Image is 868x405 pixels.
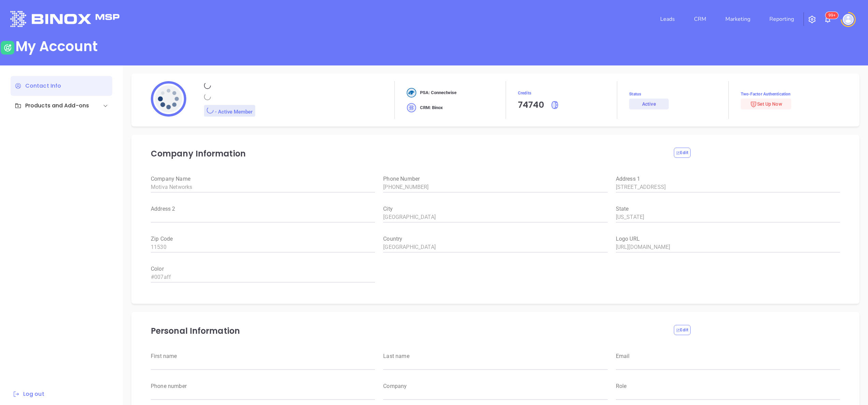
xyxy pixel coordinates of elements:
div: Products and Add-ons [15,102,89,110]
button: Log out [11,390,46,399]
span: Credits [518,89,617,97]
label: Company [383,384,607,389]
input: weight [616,212,840,223]
div: Products and Add-ons [11,96,112,116]
div: Contact Info [11,76,112,96]
input: weight [151,389,375,400]
label: Role [616,384,840,389]
label: State [616,206,840,212]
input: weight [383,182,607,193]
button: Edit [674,148,691,158]
input: weight [151,272,375,283]
input: weight [151,242,375,253]
input: weight [616,359,840,370]
label: Email [616,354,840,359]
label: Address 2 [151,206,375,212]
input: weight [616,389,840,400]
img: iconSetting [808,15,816,24]
img: iconNotification [824,15,832,24]
input: weight [151,182,375,193]
div: PSA: Connectwise [407,88,457,97]
p: Company Information [151,148,666,160]
div: My Account [15,38,98,55]
img: profile [151,81,186,117]
span: Set Up Now [750,101,782,107]
input: weight [383,242,607,253]
input: weight [151,212,375,223]
input: weight [383,389,607,400]
label: Color [151,266,375,272]
label: Company Name [151,176,375,182]
div: Active [642,99,656,109]
img: logo [10,11,119,27]
label: Phone number [151,384,375,389]
label: Zip Code [151,236,375,242]
a: CRM [691,12,709,26]
label: First name [151,354,375,359]
sup: 100 [826,12,838,19]
img: crm [407,103,416,112]
input: weight [616,182,840,193]
label: City [383,206,607,212]
label: Country [383,236,607,242]
input: weight [383,359,607,370]
img: user [843,14,854,25]
div: CRM: Binox [407,103,443,112]
p: Personal Information [151,325,666,337]
a: Reporting [767,12,797,26]
span: Two-Factor Authentication [741,91,840,97]
label: Phone Number [383,176,607,182]
label: Last name [383,354,607,359]
div: - Active Member [204,105,255,117]
label: Logo URL [616,236,840,242]
input: weight [616,242,840,253]
span: Status [629,91,728,97]
img: crm [407,88,416,97]
img: user [1,41,14,55]
a: Leads [657,12,678,26]
div: 74740 [518,99,544,111]
input: weight [383,212,607,223]
input: weight [151,359,375,370]
label: Address 1 [616,176,840,182]
a: Marketing [723,12,753,26]
button: Edit [674,325,691,335]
